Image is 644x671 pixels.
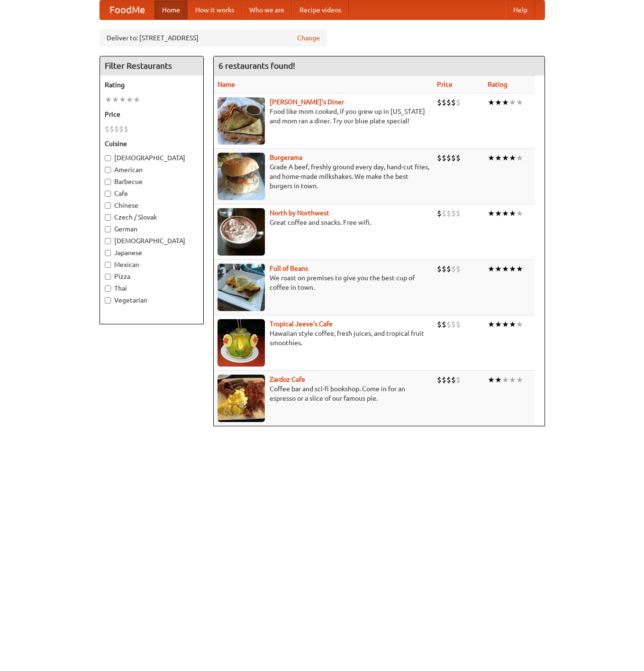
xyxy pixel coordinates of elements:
[105,139,199,148] h5: Cuisine
[456,375,461,385] li: $
[451,319,456,330] li: $
[488,264,495,274] li: ★
[270,154,302,161] a: Burgerama
[446,97,451,108] li: $
[154,0,188,19] a: Home
[509,97,516,108] li: ★
[105,212,199,222] label: Czech / Slovak
[437,208,442,219] li: $
[488,153,495,163] li: ★
[105,248,199,257] label: Japanese
[495,97,502,108] li: ★
[509,208,516,219] li: ★
[105,214,111,221] input: Czech / Slovak
[495,208,502,219] li: ★
[488,97,495,108] li: ★
[133,94,140,105] li: ★
[218,97,265,145] img: sallys.jpg
[218,162,429,191] p: Grade A beef, freshly ground every day, hand-cut fries, and home-made milkshakes. We make the bes...
[509,319,516,330] li: ★
[502,375,509,385] li: ★
[105,201,199,210] label: Chinese
[218,384,429,403] p: Coffee bar and sci-fi bookshop. Come in for an espresso or a slice of our famous pie.
[509,375,516,385] li: ★
[218,273,429,292] p: We roast on premises to give you the best cup of coffee in town.
[516,153,523,163] li: ★
[446,264,451,274] li: $
[105,238,111,244] input: [DEMOGRAPHIC_DATA]
[105,285,111,292] input: Thai
[446,319,451,330] li: $
[105,94,112,105] li: ★
[270,98,344,106] a: [PERSON_NAME]'s Diner
[297,33,320,43] a: Change
[119,94,126,105] li: ★
[495,375,502,385] li: ★
[100,56,203,75] h4: Filter Restaurants
[446,208,451,219] li: $
[502,153,509,163] li: ★
[105,262,111,268] input: Mexican
[105,224,199,234] label: German
[105,167,111,173] input: American
[218,81,235,88] a: Name
[456,153,461,163] li: $
[442,97,446,108] li: $
[105,155,111,161] input: [DEMOGRAPHIC_DATA]
[218,329,429,348] p: Hawaiian style coffee, fresh juices, and tropical fruit smoothies.
[105,297,111,303] input: Vegetarian
[105,177,199,186] label: Barbecue
[437,319,442,330] li: $
[109,124,114,134] li: $
[516,375,523,385] li: ★
[506,0,535,19] a: Help
[218,375,265,422] img: zardoz.jpg
[437,97,442,108] li: $
[446,375,451,385] li: $
[516,208,523,219] li: ★
[105,179,111,185] input: Barbecue
[437,153,442,163] li: $
[488,319,495,330] li: ★
[437,81,453,88] a: Price
[451,153,456,163] li: $
[105,153,199,163] label: [DEMOGRAPHIC_DATA]
[105,260,199,269] label: Mexican
[105,165,199,175] label: American
[456,264,461,274] li: $
[516,97,523,108] li: ★
[105,191,111,197] input: Cafe
[270,209,329,217] a: North by Northwest
[292,0,349,19] a: Recipe videos
[442,264,446,274] li: $
[495,264,502,274] li: ★
[451,375,456,385] li: $
[105,284,199,293] label: Thai
[488,375,495,385] li: ★
[456,208,461,219] li: $
[437,264,442,274] li: $
[105,236,199,246] label: [DEMOGRAPHIC_DATA]
[100,0,154,19] a: FoodMe
[516,264,523,274] li: ★
[270,320,333,328] a: Tropical Jeeve's Cafe
[451,208,456,219] li: $
[218,61,295,70] ng-pluralize: 6 restaurants found!
[105,274,111,280] input: Pizza
[502,264,509,274] li: ★
[188,0,242,19] a: How it works
[495,319,502,330] li: ★
[442,208,446,219] li: $
[218,107,429,126] p: Food like mom cooked, if you grew up in [US_STATE] and mom ran a diner. Try our blue plate special!
[105,189,199,198] label: Cafe
[488,81,508,88] a: Rating
[270,376,305,383] a: Zardoz Cafe
[218,208,265,256] img: north.jpg
[509,264,516,274] li: ★
[218,264,265,311] img: beans.jpg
